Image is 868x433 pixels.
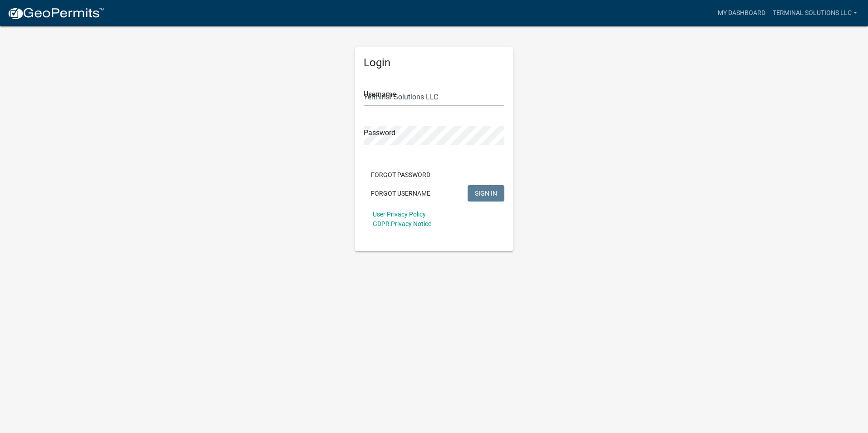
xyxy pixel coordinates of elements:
[373,211,426,218] a: User Privacy Policy
[364,185,438,202] button: Forgot Username
[714,5,769,22] a: My Dashboard
[769,5,861,22] a: Terminal Solutions LLC
[364,167,438,183] button: Forgot Password
[364,56,504,69] h5: Login
[468,185,504,202] button: SIGN IN
[475,189,497,197] span: SIGN IN
[373,220,431,227] a: GDPR Privacy Notice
